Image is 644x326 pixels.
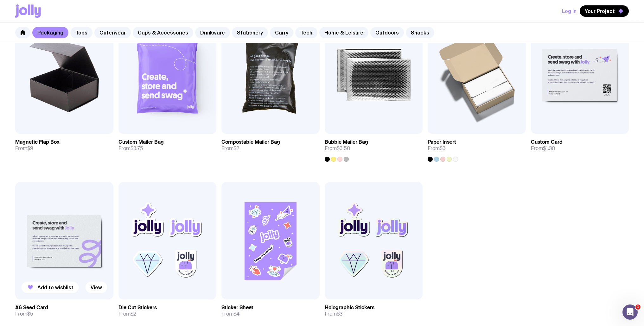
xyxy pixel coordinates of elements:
[233,310,239,317] span: $4
[221,311,239,317] span: From
[118,304,157,311] h3: Die Cut Stickers
[27,310,33,317] span: $5
[118,299,217,322] a: Die Cut StickersFrom$2
[531,134,629,157] a: Custom CardFrom$1.30
[531,139,563,145] h3: Custom Card
[580,5,629,17] button: Your Project
[325,134,423,162] a: Bubble Mailer BagFrom$3.50
[543,145,555,152] span: $1.30
[233,145,239,152] span: $2
[118,145,143,152] span: From
[221,134,320,157] a: Compostable Mailer BagFrom$2
[94,27,131,38] a: Outerwear
[325,145,350,152] span: From
[27,145,33,152] span: $9
[15,139,60,145] h3: Magnetic Flap Box
[221,299,320,322] a: Sticker SheetFrom$4
[131,145,143,152] span: $3.75
[635,304,641,310] span: 1
[428,145,445,152] span: From
[221,145,239,152] span: From
[428,134,526,162] a: Paper InsertFrom$3
[15,145,33,152] span: From
[15,299,113,322] a: A6 Seed CardFrom$5
[133,27,193,38] a: Caps & Accessories
[232,27,268,38] a: Stationery
[440,145,445,152] span: $3
[562,5,577,17] button: Log In
[15,134,113,157] a: Magnetic Flap BoxFrom$9
[337,310,342,317] span: $3
[325,304,374,311] h3: Holographic Stickers
[270,27,293,38] a: Carry
[622,304,638,320] iframe: Intercom live chat
[118,134,217,157] a: Custom Mailer BagFrom$3.75
[325,299,423,322] a: Holographic StickersFrom$3
[325,139,368,145] h3: Bubble Mailer Bag
[32,27,68,38] a: Packaging
[531,145,555,152] span: From
[221,139,280,145] h3: Compostable Mailer Bag
[195,27,230,38] a: Drinkware
[428,139,456,145] h3: Paper Insert
[370,27,404,38] a: Outdoors
[221,304,253,311] h3: Sticker Sheet
[319,27,368,38] a: Home & Leisure
[22,282,79,293] button: Add to wishlist
[118,139,164,145] h3: Custom Mailer Bag
[325,311,342,317] span: From
[585,8,615,14] span: Your Project
[131,310,136,317] span: $2
[37,284,73,291] span: Add to wishlist
[406,27,434,38] a: Snacks
[15,311,33,317] span: From
[337,145,350,152] span: $3.50
[15,304,48,311] h3: A6 Seed Card
[118,311,136,317] span: From
[70,27,92,38] a: Tops
[295,27,317,38] a: Tech
[86,282,107,293] a: View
